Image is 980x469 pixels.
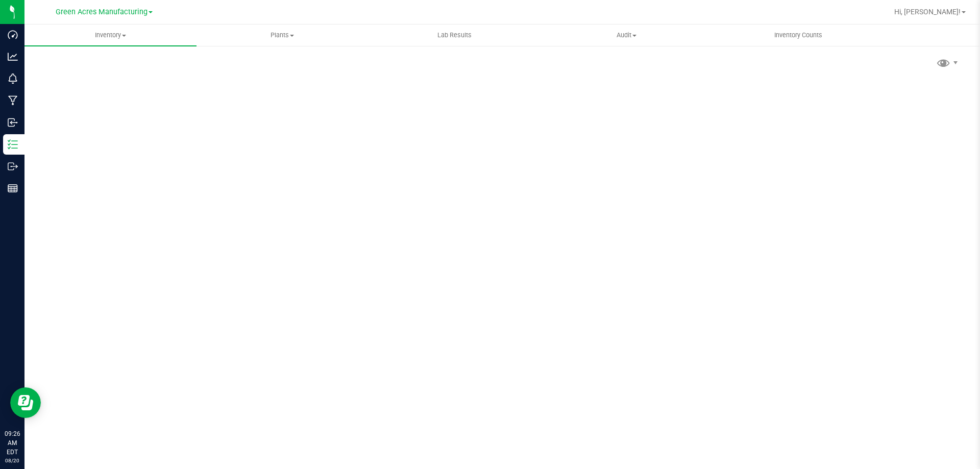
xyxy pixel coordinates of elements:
inline-svg: Dashboard [8,30,18,40]
a: Lab Results [369,24,541,46]
inline-svg: Reports [8,183,18,193]
inline-svg: Inventory [8,139,18,150]
span: Lab Results [424,31,485,40]
a: Audit [541,24,713,46]
span: Plants [197,31,368,40]
inline-svg: Outbound [8,161,18,171]
inline-svg: Analytics [8,52,18,62]
a: Inventory [24,24,197,46]
inline-svg: Inbound [8,117,18,128]
span: Inventory [24,31,197,40]
inline-svg: Manufacturing [8,95,18,106]
a: Inventory Counts [713,24,885,46]
span: Inventory Counts [761,31,836,40]
inline-svg: Monitoring [8,73,18,84]
iframe: Resource center [10,387,41,418]
span: Green Acres Manufacturing [56,8,148,16]
span: Hi, [PERSON_NAME]! [894,8,961,16]
p: 08/20 [5,457,20,464]
a: Plants [197,24,369,46]
p: 09:26 AM EDT [5,429,20,457]
span: Audit [541,31,712,40]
